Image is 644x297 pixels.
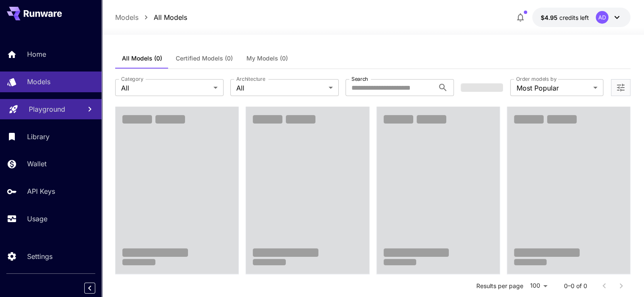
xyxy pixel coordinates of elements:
a: All Models [154,12,187,22]
label: Order models by [516,75,556,82]
label: Search [351,75,368,82]
p: Models [27,77,50,87]
button: Collapse sidebar [84,283,95,294]
span: Certified Models (0) [176,55,233,62]
button: $4.95203AD [532,8,630,27]
span: All [121,83,210,93]
label: Architecture [236,75,265,82]
span: All Models (0) [122,55,162,62]
span: My Models (0) [246,55,288,62]
p: Home [27,49,46,59]
p: Usage [27,214,47,224]
p: Library [27,132,50,142]
a: Models [115,12,138,22]
button: Open more filters [616,82,626,93]
p: 0–0 of 0 [564,282,587,290]
span: $4.95 [541,14,559,21]
div: 100 [527,280,550,292]
p: Wallet [27,159,47,169]
p: Results per page [476,282,523,290]
div: Collapse sidebar [91,280,102,296]
span: All [236,83,325,93]
div: $4.95203 [541,13,589,22]
p: API Keys [27,186,55,196]
p: Settings [27,251,53,261]
span: Most Popular [516,83,590,93]
label: Category [121,75,144,82]
span: credits left [559,14,589,21]
nav: breadcrumb [115,12,187,22]
p: Playground [29,104,65,114]
div: AD [596,11,608,24]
